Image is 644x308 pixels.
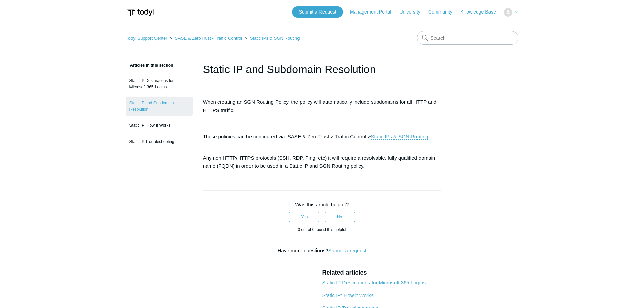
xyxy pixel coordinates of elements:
span: 0 out of 0 found this helpful [297,227,346,232]
li: Todyl Support Center [126,35,169,41]
a: University [399,8,427,16]
a: Static IPs & SGN Routing [250,35,300,41]
p: These policies can be configured via: SASE & ZeroTrust > Traffic Control > [203,133,442,141]
span: Was this article helpful? [295,202,349,207]
span: Articles in this section [126,63,173,68]
h2: Related articles [322,268,441,277]
h1: Static IP and Subdomain Resolution [203,61,442,77]
a: Community [428,8,459,16]
button: This article was helpful [289,212,319,222]
div: Have more questions? [203,247,442,255]
a: Management Portal [350,8,398,16]
a: Static IP Destinations for Microsoft 365 Logins [126,74,193,93]
img: Todyl Support Center Help Center home page [126,6,155,19]
li: Static IPs & SGN Routing [243,35,300,41]
p: Any non HTTP/HTTPS protocols (SSH, RDP, Ping, etc) it will require a resolvable, fully qualified ... [203,146,442,170]
a: Knowledge Base [460,8,503,16]
a: Submit a request [328,247,366,253]
a: Static IP and Subdomain Resolution [126,97,193,116]
a: Static IP: How it Works [322,292,373,298]
a: Static IP: How it Works [126,119,193,132]
a: Static IP Troubleshooting [126,135,193,148]
p: When creating an SGN Routing Policy, the policy will automatically include subdomains for all HTT... [203,98,442,114]
a: Static IPs & SGN Routing [371,134,428,140]
button: This article was not helpful [325,212,355,222]
a: SASE & ZeroTrust - Traffic Control [175,35,242,41]
a: Submit a Request [292,6,343,18]
a: Static IP Destinations for Microsoft 365 Logins [322,280,426,285]
input: Search [417,31,518,45]
a: Todyl Support Center [126,35,167,41]
li: SASE & ZeroTrust - Traffic Control [168,35,243,41]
